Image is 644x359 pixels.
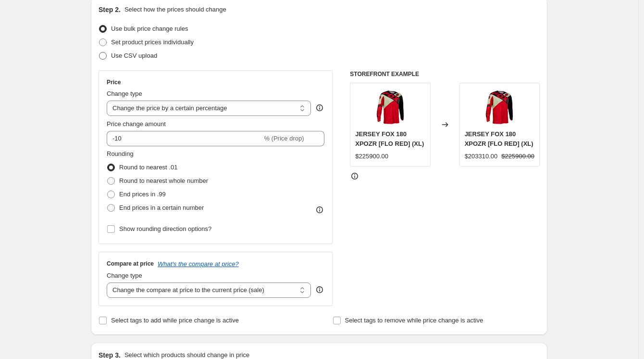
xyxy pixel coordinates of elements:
p: Select how the prices should change [124,5,226,14]
span: Use bulk price change rules [111,25,188,32]
div: $225900.00 [355,152,388,161]
div: $203310.00 [465,152,498,161]
h6: STOREFRONT EXAMPLE [350,70,540,78]
span: Round to nearest whole number [119,177,208,184]
span: End prices in a certain number [119,204,204,211]
span: JERSEY FOX 180 XPOZR [FLO RED] (XL) [355,130,424,147]
strike: $225900.00 [501,152,534,161]
span: Price change amount [107,120,166,128]
span: Rounding [107,150,134,157]
span: Change type [107,272,142,279]
span: End prices in .99 [119,191,166,198]
button: What's the compare at price? [158,260,239,268]
span: Change type [107,90,142,97]
span: Set product prices individually [111,38,194,46]
div: help [315,285,324,295]
h2: Step 2. [99,5,121,14]
h3: Price [107,78,121,86]
h3: Compare at price [107,260,154,268]
span: Use CSV upload [111,52,157,59]
input: -15 [107,131,262,146]
span: Select tags to remove while price change is active [345,317,483,324]
span: JERSEY FOX 180 XPOZR [FLO RED] (XL) [465,130,533,147]
img: Disenosintitulo_50_80x.png [371,88,409,127]
span: % (Price drop) [264,135,304,142]
div: help [315,103,324,113]
span: Select tags to add while price change is active [111,317,239,324]
span: Show rounding direction options? [119,225,211,232]
span: Round to nearest .01 [119,164,177,171]
img: Disenosintitulo_50_80x.png [480,88,519,127]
